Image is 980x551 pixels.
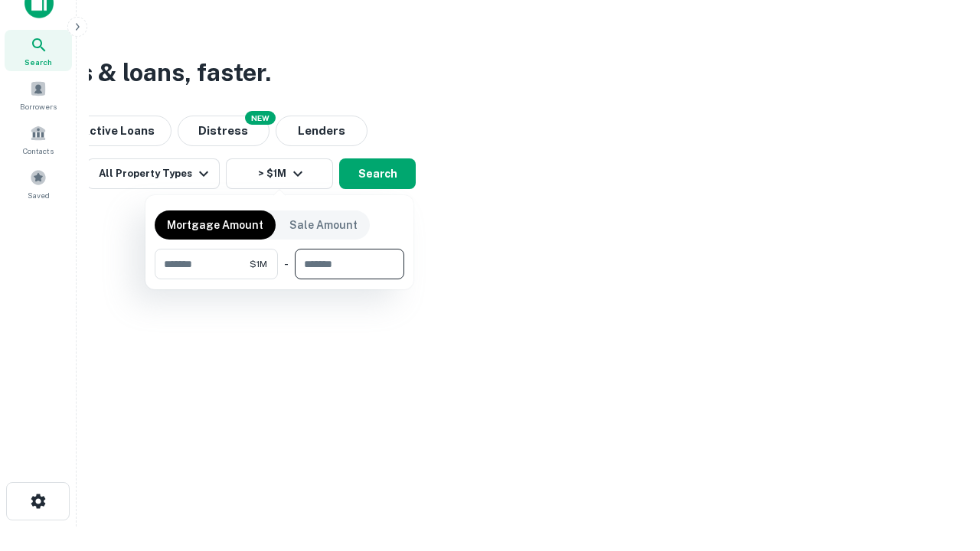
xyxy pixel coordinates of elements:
[284,249,289,279] div: -
[903,429,980,502] iframe: Chat Widget
[167,217,263,233] p: Mortgage Amount
[250,257,267,271] span: $1M
[289,217,358,233] p: Sale Amount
